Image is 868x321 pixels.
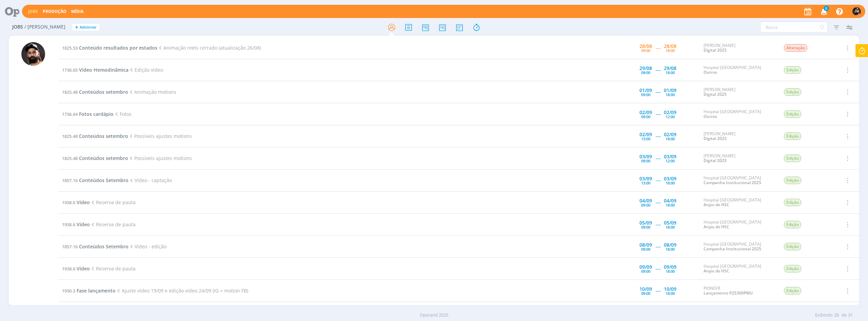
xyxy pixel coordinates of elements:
a: Digital 2025 [704,47,727,53]
div: 09:00 [641,49,650,52]
div: Hospital [GEOGRAPHIC_DATA] [704,264,773,274]
div: 29/08 [639,66,652,71]
button: Mídia [69,9,85,14]
div: 03/09 [664,176,676,181]
a: Digital 2025 [704,91,727,97]
span: ----- [655,243,660,250]
div: Hospital [GEOGRAPHIC_DATA] [704,109,773,119]
div: 18:00 [666,203,675,207]
div: 18:00 [666,137,675,141]
button: +Adicionar [72,24,99,31]
span: Adicionar [80,25,97,30]
div: 08/09 [639,243,652,247]
div: 09:00 [641,269,650,273]
span: + [75,24,78,31]
div: 10/09 [664,287,676,291]
div: 01/09 [639,88,652,93]
div: 09:00 [641,71,650,74]
span: ----- [655,199,660,206]
div: 04/09 [639,198,652,203]
a: 1938.6Vídeo [62,199,90,206]
div: 09/09 [639,265,652,269]
div: [PERSON_NAME] [704,87,773,97]
span: 1736.64 [62,111,78,117]
span: ----- [655,265,660,272]
span: Conteúdos Setembro [79,177,129,183]
span: Conteúdos setembro [79,155,128,161]
span: de [842,312,847,319]
span: Edição [784,88,801,96]
span: 1857.16 [62,244,78,250]
a: 1736.64Fotos cardápio [62,111,114,117]
div: [PERSON_NAME] [704,43,773,53]
a: Mídia [71,8,83,14]
span: Edição [784,132,801,140]
span: Edição [784,221,801,228]
div: 01/09 [664,88,676,93]
a: 1825.48Conteúdos setembro [62,133,128,139]
span: Ajuste vídeo 19/09 e edição vídeo 24/09 (IG + motion FB) [116,287,248,294]
div: 03/09 [639,154,652,159]
a: Produção [43,8,66,14]
div: 03/09 [639,176,652,181]
span: Edição [784,287,801,295]
span: Edição [784,110,801,118]
div: 08/09 [664,243,676,247]
a: 1857.16Conteúdos Setembro [62,243,129,250]
a: 1736.65Vídeo Hemodinâmica [62,67,129,73]
span: 1930.3 [62,288,75,294]
div: 18:00 [666,71,675,74]
a: Jobs [28,8,38,14]
div: Hospital [GEOGRAPHIC_DATA] [704,65,773,75]
div: 13:00 [641,137,650,141]
div: 18:00 [666,247,675,251]
span: ----- [655,155,660,161]
span: Animação reels cerrado (atualização 26/08) [157,44,261,51]
div: Hospital [GEOGRAPHIC_DATA] [704,220,773,230]
span: Vídeo - captação [129,177,172,183]
span: Exibindo [815,312,833,319]
div: 12:00 [666,159,675,163]
span: 8 [824,6,829,11]
div: 18:00 [666,291,675,295]
div: 18:00 [666,225,675,229]
span: Conteúdo resultados por estados [79,44,157,51]
a: 1825.53Conteúdo resultados por estados [62,44,157,51]
div: 09:00 [641,247,650,251]
span: / [PERSON_NAME] [24,24,65,30]
span: ----- [655,221,660,228]
div: 18:00 [666,93,675,96]
span: 1825.53 [62,45,78,51]
div: 12:00 [666,115,675,119]
button: 8 [816,5,830,18]
div: PIONEER [704,286,773,296]
a: Anjos do HSC [704,224,729,230]
span: 1857.16 [62,177,78,183]
div: Hospital [GEOGRAPHIC_DATA] [704,242,773,252]
img: B [21,42,45,66]
a: 1857.16Conteúdos Setembro [62,177,129,183]
span: ----- [655,44,660,51]
a: 1825.48Conteúdos setembro [62,155,128,161]
span: Reserva de pauta [90,265,136,272]
a: Anjos do HSC [704,202,729,208]
button: B [852,5,861,17]
span: Edição [784,199,801,206]
a: 1825.48Conteúdos setembro [62,89,128,95]
span: 1825.48 [62,89,78,95]
a: Outros [704,69,717,75]
div: 09:00 [641,93,650,96]
span: 28 [834,312,839,319]
div: 02/09 [664,132,676,137]
span: Conteúdos setembro [79,89,128,95]
span: Edição [784,177,801,184]
div: 09/09 [664,265,676,269]
span: Edição vídeo [129,67,163,73]
button: Produção [41,9,68,14]
span: Possíveis ajustes motions [128,133,192,139]
span: Alteração [784,44,807,52]
div: [PERSON_NAME] [704,154,773,163]
span: Animação motions [128,89,176,95]
span: Vídeo [77,199,90,206]
div: 28/08 [664,44,676,49]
